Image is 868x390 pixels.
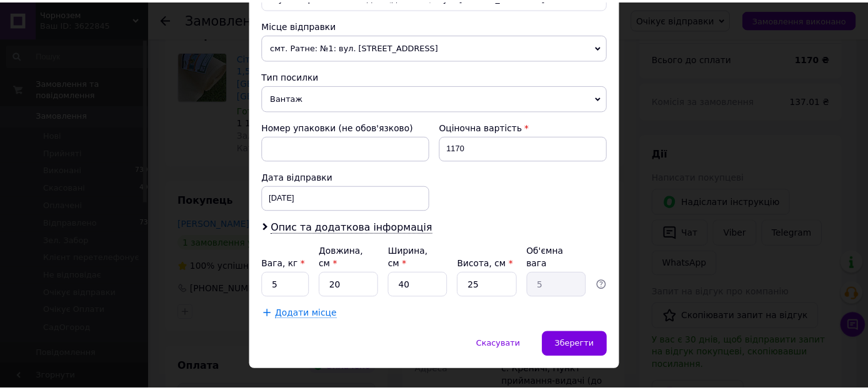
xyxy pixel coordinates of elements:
span: Опис та додаткова інформація [274,215,438,227]
span: Додати місце [279,302,341,313]
div: Дата відправки [265,164,435,177]
div: Об'ємна вага [534,239,594,264]
span: Скасувати [482,334,527,343]
label: Вага, кг [265,252,309,262]
span: Зберегти [562,334,602,343]
div: Номер упаковки (не обов'язково) [265,114,435,127]
label: Ширина, см [393,240,433,262]
span: смт. Ратне: №1: вул. [STREET_ADDRESS] [265,27,615,53]
span: Вантаж [265,78,615,104]
span: Місце відправки [265,13,341,23]
label: Довжина, см [323,240,368,262]
label: Висота, см [463,252,519,262]
span: Тип посилки [265,64,322,74]
div: Оціночна вартість [445,114,615,127]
